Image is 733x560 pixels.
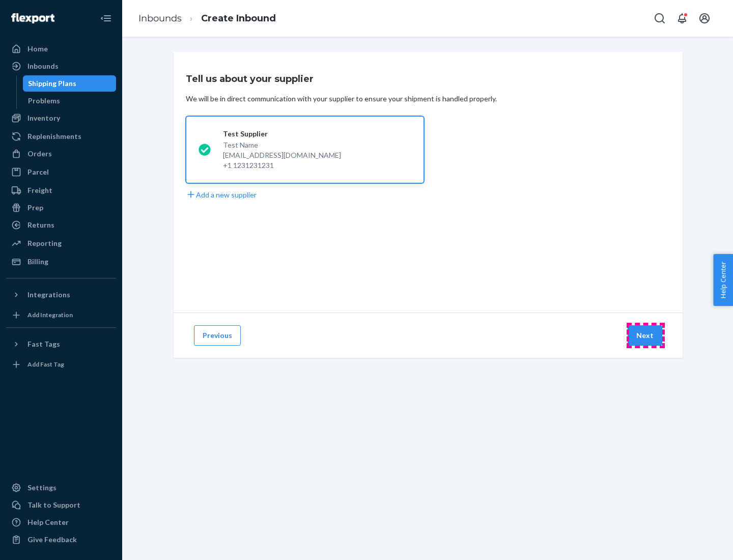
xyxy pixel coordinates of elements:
button: Open notifications [672,8,692,29]
a: Inbounds [6,58,116,74]
a: Shipping Plans [23,75,117,92]
div: Add Integration [27,311,73,319]
div: Help Center [27,517,69,527]
div: Inbounds [27,61,59,71]
a: Inbounds [138,13,182,24]
a: Reporting [6,235,116,251]
div: Returns [27,220,54,230]
a: Help Center [6,514,116,530]
a: Returns [6,217,116,233]
h3: Tell us about your supplier [186,72,314,86]
a: Problems [23,93,117,109]
div: Freight [27,185,52,195]
div: Settings [27,483,57,493]
a: Home [6,41,116,57]
a: Settings [6,480,116,496]
div: Integrations [27,290,70,300]
a: Create Inbound [201,13,276,24]
div: Problems [28,96,60,106]
button: Fast Tags [6,336,116,352]
div: Shipping Plans [28,78,76,89]
ol: breadcrumbs [130,4,284,34]
a: Prep [6,200,116,216]
img: Flexport logo [11,13,54,23]
button: Close Navigation [96,8,116,29]
div: Reporting [27,238,62,248]
a: Add Integration [6,307,116,323]
button: Integrations [6,287,116,303]
button: Help Center [713,254,733,306]
a: Add Fast Tag [6,356,116,373]
a: Billing [6,254,116,270]
a: Talk to Support [6,497,116,513]
div: Billing [27,257,48,267]
button: Give Feedback [6,531,116,548]
button: Open Search Box [650,8,670,29]
button: Next [628,325,662,346]
div: Talk to Support [27,500,80,510]
div: Orders [27,149,52,159]
div: Prep [27,203,43,213]
a: Freight [6,182,116,199]
div: Give Feedback [27,535,77,545]
div: Replenishments [27,131,81,142]
a: Replenishments [6,128,116,145]
div: We will be in direct communication with your supplier to ensure your shipment is handled properly. [186,94,497,104]
div: Inventory [27,113,60,123]
button: Open account menu [694,8,715,29]
a: Inventory [6,110,116,126]
a: Orders [6,146,116,162]
div: Fast Tags [27,339,60,349]
button: Add a new supplier [186,189,257,200]
div: Home [27,44,48,54]
button: Previous [194,325,241,346]
a: Parcel [6,164,116,180]
div: Parcel [27,167,49,177]
div: Add Fast Tag [27,360,64,369]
